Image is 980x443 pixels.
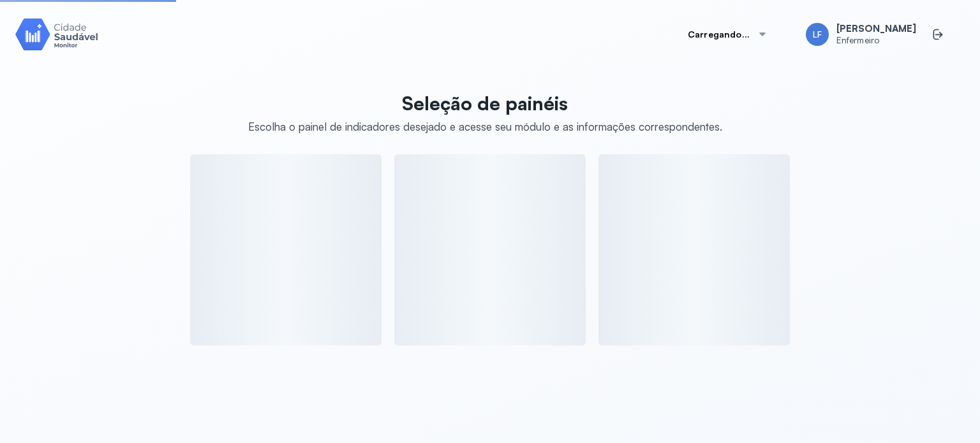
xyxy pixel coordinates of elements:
button: Carregando... [672,22,783,47]
img: Logotipo do produto Monitor [15,16,98,52]
span: Enfermeiro [836,35,916,46]
p: Seleção de painéis [248,92,722,115]
span: [PERSON_NAME] [836,23,916,35]
span: LF [813,29,822,40]
div: Escolha o painel de indicadores desejado e acesse seu módulo e as informações correspondentes. [248,120,722,133]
